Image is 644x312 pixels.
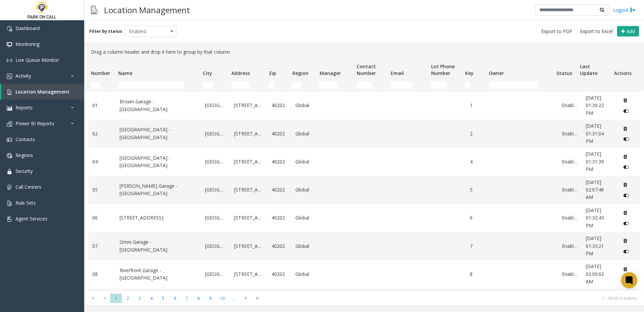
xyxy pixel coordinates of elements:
input: Key Filter [465,82,470,88]
button: Export to PDF [539,27,575,36]
img: 'icon' [7,121,12,127]
a: [STREET_ADDRESS] [234,270,264,278]
span: Go to the last page [253,295,262,301]
span: Zip [269,70,276,76]
a: Brown Garage - [GEOGRAPHIC_DATA] [120,98,197,113]
span: Page 6 [169,294,181,303]
span: Security [15,168,33,174]
span: Monitoring [15,41,39,47]
a: [GEOGRAPHIC_DATA] [205,214,226,222]
button: Add [617,26,639,37]
span: Contact Number [357,63,376,76]
a: 40202 [271,158,287,165]
span: [DATE] 01:32:43 PM [586,207,604,229]
a: Location Management [1,84,84,100]
span: Reports [15,104,33,111]
td: Contact Number Filter [354,79,388,91]
button: Disable [620,274,633,285]
td: Owner Filter [486,79,554,91]
a: Global [295,102,315,109]
kendo-pager-info: 1 - 20 of 214 items [267,295,637,301]
a: 40202 [271,270,287,278]
span: Address [231,70,250,76]
a: [GEOGRAPHIC_DATA] [205,270,226,278]
span: Location Management [15,88,69,95]
a: Global [295,186,315,193]
a: [DATE] 01:31:39 PM [586,150,612,173]
td: Last Update Filter [577,79,611,91]
input: Number Filter [91,82,100,88]
td: Region Filter [290,79,317,91]
a: [STREET_ADDRESS] [234,186,264,193]
span: Page 10 [216,294,228,303]
span: Call Centers [15,184,41,190]
a: [STREET_ADDRESS] [234,242,264,250]
a: Enabled [562,102,578,109]
span: [DATE] 01:30:22 PM [586,95,604,116]
a: Omni Garage - [GEOGRAPHIC_DATA] [120,238,197,254]
span: Key [465,70,474,76]
span: City [203,70,212,76]
input: Contact Number Filter [357,82,372,88]
a: [GEOGRAPHIC_DATA] [205,242,226,250]
td: Manager Filter [317,79,354,91]
a: Global [295,130,315,137]
th: Actions [611,59,635,79]
input: Manager Filter [319,82,338,88]
a: 5 [470,186,486,193]
img: 'icon' [7,137,12,142]
img: 'icon' [7,201,12,206]
div: Data table [84,58,644,290]
img: 'icon' [7,26,12,31]
a: [GEOGRAPHIC_DATA] [205,130,226,137]
span: Email [391,70,404,76]
span: Page 11 [228,294,240,303]
span: Export to Excel [580,28,613,35]
td: Key Filter [462,79,486,91]
img: pageIcon [91,2,97,18]
button: Disable [620,246,633,257]
a: [GEOGRAPHIC_DATA] [205,158,226,165]
a: [GEOGRAPHIC_DATA] - [GEOGRAPHIC_DATA] [120,126,197,141]
a: Global [295,158,315,165]
span: [DATE] 02:09:02 AM [586,263,604,285]
td: Address Filter [229,79,266,91]
span: Page 4 [146,294,157,303]
span: Contacts [15,136,35,142]
button: Delete [620,151,631,162]
a: [GEOGRAPHIC_DATA] [205,186,226,193]
span: [DATE] 01:31:39 PM [586,151,604,172]
span: Page 3 [134,294,146,303]
span: Regions [15,152,33,158]
a: 40202 [271,186,287,193]
input: Zip Filter [269,82,274,88]
span: Agent Services [15,215,47,222]
a: 08 [92,270,111,278]
a: 7 [470,242,486,250]
button: Delete [620,263,631,274]
span: [DATE] 01:33:21 PM [586,235,604,257]
span: Page 8 [193,294,204,303]
a: Enabled [562,270,578,278]
button: Delete [620,235,631,246]
span: Page 7 [181,294,193,303]
button: Disable [620,218,633,229]
a: Enabled [562,214,578,222]
span: Page 2 [122,294,134,303]
span: Export to PDF [541,28,572,35]
span: Live Queue Monitor [15,57,59,63]
a: 1 [470,102,486,109]
td: City Filter [200,79,229,91]
span: Activity [15,73,31,79]
a: 04 [92,158,111,165]
a: 40202 [271,242,287,250]
td: Lot Phone Number Filter [428,79,462,91]
span: Page 5 [157,294,169,303]
button: Disable [620,134,633,145]
span: Number [91,70,110,76]
input: Name Filter [118,82,184,88]
a: [DATE] 01:31:04 PM [586,122,612,145]
a: Logout [613,6,636,14]
input: Owner Filter [489,82,538,88]
td: Zip Filter [266,79,290,91]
